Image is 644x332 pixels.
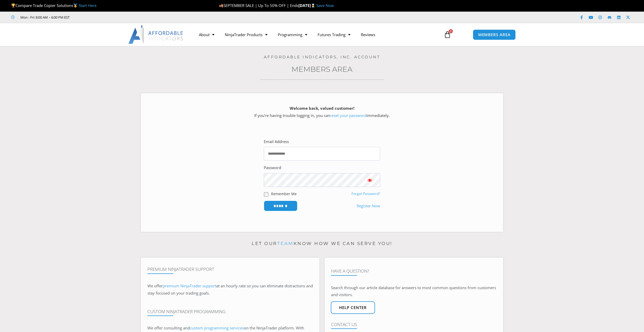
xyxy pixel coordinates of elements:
a: Help center [331,301,375,314]
h4: Contact Us [331,322,497,327]
a: About [194,29,220,41]
h4: Premium NinjaTrader Support [147,267,313,272]
strong: [DATE] [298,3,316,8]
p: Search through our article database for answers to most common questions from customers and visit... [331,284,497,299]
img: ⌛ [311,4,315,7]
a: Programming [273,29,312,41]
a: 0 [436,27,459,42]
a: NinjaTrader Products [220,29,273,41]
label: Email Address [264,138,289,145]
h4: Have A Question? [331,268,497,274]
span: Mon - Fri: 8:00 AM – 6:00 PM EST [19,14,70,20]
label: Password [264,164,281,171]
a: MEMBERS AREA [473,29,516,40]
a: Save Now [316,3,334,8]
span: We offer consulting and [147,325,244,330]
a: team [277,241,294,246]
a: reset your password [330,113,366,118]
img: 🏆 [11,4,15,7]
span: 0 [449,29,453,33]
span: at an hourly rate so you can eliminate distractions and stay focused on your trading goals. [147,283,313,296]
label: Remember Me [271,191,297,196]
nav: Menu [194,29,438,41]
button: Show password [360,173,380,187]
img: 🥇 [73,4,77,7]
a: Start Here [79,3,96,8]
a: Affordable Indicators, Inc. Account [264,54,380,59]
iframe: Customer reviews powered by Trustpilot [77,15,154,20]
p: Let our know how we can serve you! [141,240,503,248]
a: Members Area [291,65,353,74]
a: custom programming services [190,325,244,330]
img: 🍂 [219,4,223,7]
span: Help center [339,306,367,310]
span: SEPTEMBER SALE | Up To 50% OFF | Ends [219,3,298,8]
span: Compare Trade Copier Solutions [11,3,96,8]
a: premium NinjaTrader support [163,283,216,288]
span: MEMBERS AREA [478,33,511,37]
img: LogoAI | Affordable Indicators – NinjaTrader [128,25,184,44]
p: If you’re having trouble logging in, you can immediately. [150,105,494,119]
h4: Custom NinjaTrader Programming [147,309,313,314]
a: Register Now [357,202,380,210]
span: We offer [147,283,163,288]
a: Forgot Password? [351,191,380,196]
a: Futures Trading [312,29,356,41]
a: Reviews [356,29,380,41]
strong: Welcome back, valued customer! [290,106,354,111]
